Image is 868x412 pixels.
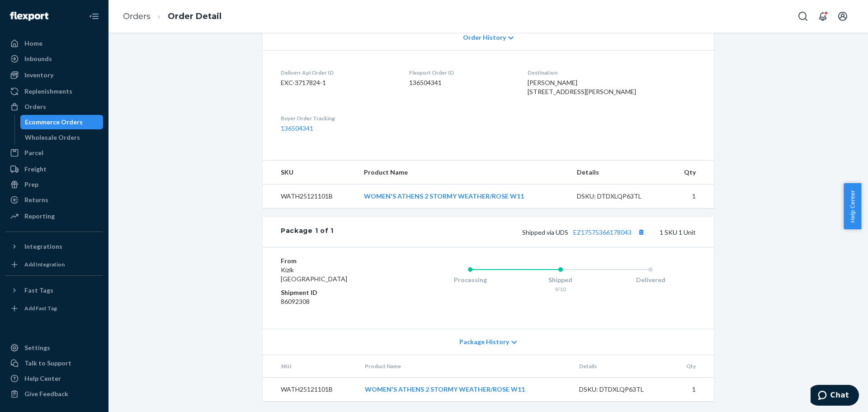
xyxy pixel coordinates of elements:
button: Give Feedback [5,387,103,401]
a: Reporting [5,209,103,223]
a: Ecommerce Orders [20,115,104,129]
dd: 136504341 [409,78,514,87]
a: Freight [5,162,103,176]
a: WOMEN'S ATHENS 2 STORMY WEATHER/ROSE W11 [364,192,524,200]
a: Add Fast Tag [5,301,103,316]
span: Order History [463,33,506,42]
button: Open account menu [834,7,852,25]
a: Help Center [5,371,103,386]
td: 1 [671,378,714,402]
button: Fast Tags [5,283,103,298]
div: Replenishments [24,87,72,96]
button: Help Center [844,183,861,229]
div: Parcel [24,148,43,157]
a: Replenishments [5,84,103,99]
dt: Deliverr Api Order ID [281,69,395,76]
a: Orders [123,11,151,21]
div: Settings [24,343,50,352]
a: 136504341 [281,124,313,132]
td: WATH25121101B [263,185,357,208]
button: Integrations [5,239,103,254]
div: Prep [24,180,38,189]
div: Add Integration [24,260,65,268]
div: Returns [24,195,48,204]
th: Product Name [358,355,572,378]
div: Ecommerce Orders [25,118,83,127]
a: Inventory [5,68,103,82]
div: Integrations [24,242,62,251]
dt: Flexport Order ID [409,69,514,76]
button: Copy tracking number [635,226,647,238]
dt: Buyer Order Tracking [281,114,395,122]
div: Talk to Support [24,359,71,368]
a: Returns [5,193,103,207]
button: Open Search Box [794,7,812,25]
th: SKU [263,355,358,378]
th: SKU [263,161,357,185]
div: Shipped [515,275,606,284]
ol: breadcrumbs [116,3,229,30]
a: Orders [5,99,103,114]
th: Details [570,161,669,185]
a: Order Detail [168,11,222,21]
div: Add Fast Tag [24,304,57,312]
div: Inbounds [24,54,52,63]
div: DSKU: DTDXLQP63TL [579,385,664,394]
th: Qty [669,161,714,185]
dt: Destination [528,69,696,76]
div: Processing [425,275,515,284]
div: Fast Tags [24,286,53,295]
a: Add Integration [5,257,103,272]
div: Inventory [24,71,53,80]
div: Home [24,39,42,48]
div: Help Center [24,374,61,383]
div: 1 SKU 1 Unit [334,226,696,238]
a: Wholesale Orders [20,130,104,145]
th: Product Name [357,161,569,185]
img: Flexport logo [10,12,48,21]
a: Settings [5,341,103,355]
dd: 86092308 [281,297,389,306]
span: Package History [459,337,509,346]
td: WATH25121101B [263,378,358,402]
div: Package 1 of 1 [281,226,334,238]
div: Delivered [605,275,696,284]
td: 1 [669,185,714,208]
iframe: Opens a widget where you can chat to one of our agents [811,385,859,407]
div: Give Feedback [24,389,68,398]
a: Home [5,36,103,51]
a: EZ17575366178043 [573,228,632,236]
dt: From [281,256,389,265]
div: Orders [24,102,46,111]
span: Shipped via UDS [522,228,647,236]
a: Inbounds [5,52,103,66]
button: Open notifications [814,7,832,25]
button: Talk to Support [5,356,103,370]
th: Qty [671,355,714,378]
a: WOMEN'S ATHENS 2 STORMY WEATHER/ROSE W11 [365,385,525,393]
dd: EXC-3717824-1 [281,78,395,87]
div: Wholesale Orders [25,133,80,142]
a: Parcel [5,146,103,160]
div: DSKU: DTDXLQP63TL [577,192,662,201]
div: Freight [24,165,47,174]
a: Prep [5,177,103,192]
button: Close Navigation [85,7,103,25]
span: [PERSON_NAME] [STREET_ADDRESS][PERSON_NAME] [528,79,636,95]
div: 9/10 [515,285,606,293]
div: Reporting [24,212,55,221]
dt: Shipment ID [281,288,389,297]
th: Details [572,355,671,378]
span: Kizik [GEOGRAPHIC_DATA] [281,266,347,283]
